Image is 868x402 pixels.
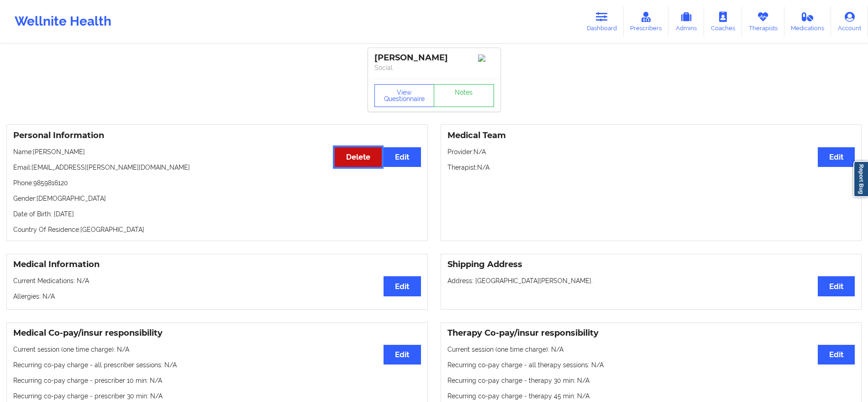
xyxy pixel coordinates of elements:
p: Recurring co-pay charge - therapy 45 min : N/A [447,391,855,401]
h3: Shipping Address [447,259,855,270]
p: Gender: [DEMOGRAPHIC_DATA] [13,194,421,203]
p: Provider: N/A [447,147,855,156]
p: Recurring co-pay charge - prescriber 10 min : N/A [13,376,421,385]
h3: Medical Team [447,130,855,141]
a: Account [831,6,868,37]
h3: Medical Co-pay/insur responsibility [13,328,421,338]
h3: Medical Information [13,259,421,270]
p: Email: [EMAIL_ADDRESS][PERSON_NAME][DOMAIN_NAME] [13,163,421,172]
div: [PERSON_NAME] [374,53,494,63]
p: Phone: 9859816120 [13,178,421,188]
p: Recurring co-pay charge - prescriber 30 min : N/A [13,391,421,401]
button: Edit [384,345,421,364]
button: Edit [384,147,421,167]
img: Image%2Fplaceholer-image.png [478,54,494,62]
a: Prescribers [624,6,669,37]
p: Current session (one time charge): N/A [13,345,421,354]
h3: Therapy Co-pay/insur responsibility [447,328,855,338]
button: Edit [818,147,855,167]
button: View Questionnaire [374,84,435,107]
p: Allergies: N/A [13,292,421,301]
p: Country Of Residence: [GEOGRAPHIC_DATA] [13,225,421,234]
button: Edit [818,345,855,364]
p: Current Medications: N/A [13,276,421,285]
p: Date of Birth: [DATE] [13,209,421,219]
a: Notes [434,84,494,107]
button: Edit [384,276,421,296]
a: Report Bug [853,161,868,197]
a: Therapists [742,6,784,37]
p: Current session (one time charge): N/A [447,345,855,354]
a: Dashboard [580,6,624,37]
a: Coaches [704,6,742,37]
p: Recurring co-pay charge - all prescriber sessions : N/A [13,360,421,370]
button: Edit [818,276,855,296]
p: Social [374,63,494,72]
p: Therapist: N/A [447,163,855,172]
a: Admins [668,6,704,37]
p: Address: [GEOGRAPHIC_DATA][PERSON_NAME]. [447,276,855,285]
p: Name: [PERSON_NAME] [13,147,421,156]
p: Recurring co-pay charge - all therapy sessions : N/A [447,360,855,370]
a: Medications [784,6,831,37]
p: Recurring co-pay charge - therapy 30 min : N/A [447,376,855,385]
button: Delete [335,147,382,167]
h3: Personal Information [13,130,421,141]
